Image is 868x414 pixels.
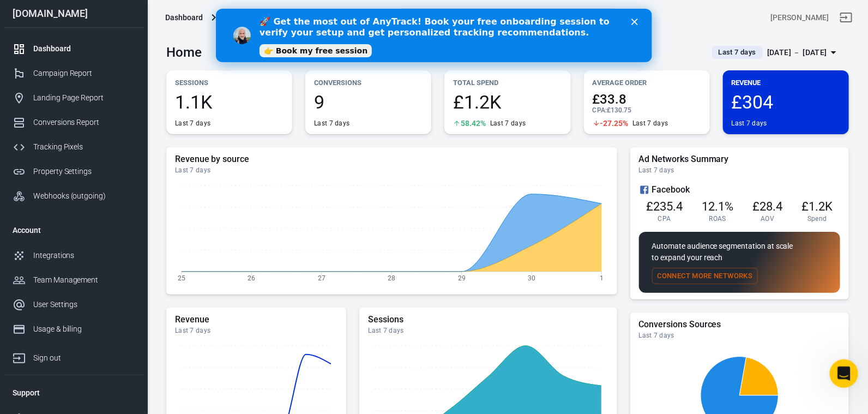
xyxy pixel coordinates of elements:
a: Usage & billing [4,317,143,341]
span: 12.1% [702,200,733,213]
div: Last 7 days [632,119,668,128]
p: Conversions [314,77,423,88]
h5: Revenue by source [175,154,608,165]
div: Dashboard [33,43,135,55]
span: -27.25% [600,119,629,127]
p: Average Order [593,77,701,88]
a: Sign out [833,4,859,31]
iframe: Intercom live chat [830,359,859,388]
div: Facebook [639,183,840,196]
h3: Home [166,45,202,60]
div: Tracking Pixels [33,141,135,153]
div: Sign out [33,352,135,364]
div: Last 7 days [175,166,608,175]
div: Webhooks (outgoing) [33,190,135,202]
p: Sessions [175,77,284,88]
div: Last 7 days [490,119,526,128]
span: £130.75 [607,106,632,114]
a: Landing Page Report [4,86,143,110]
li: Account [4,217,143,243]
span: £235.4 [646,200,683,213]
h5: Sessions [368,314,608,325]
span: £28.4 [752,200,782,213]
div: Close [415,10,426,16]
iframe: Intercom live chat banner [216,9,652,62]
a: Sign out [4,341,143,370]
a: Integrations [4,243,143,268]
a: Conversions Report [4,110,143,135]
div: Dashboard [165,12,203,23]
button: Last 7 days[DATE] － [DATE] [703,44,849,62]
p: Total Spend [453,77,562,88]
div: Last 7 days [175,119,210,128]
a: Campaign Report [4,61,143,86]
tspan: 25 [178,274,185,282]
h5: Ad Networks Summary [639,154,840,165]
span: AOV [761,214,774,223]
button: Connect More Networks [652,268,758,285]
a: Team Management [4,268,143,292]
tspan: 1 [600,274,604,282]
div: Last 7 days [732,119,767,128]
div: Last 7 days [175,326,337,335]
tspan: 27 [318,274,325,282]
a: Tracking Pixels [4,135,143,159]
div: Last 7 days [314,119,349,128]
span: ROAS [709,214,726,223]
span: CPA : [593,106,607,114]
span: Last 7 days [714,47,761,58]
div: User Settings [33,299,135,310]
div: Property Settings [33,166,135,177]
tspan: 26 [248,274,255,282]
span: CPA [658,214,671,223]
div: Last 7 days [368,326,608,335]
h5: Conversions Sources [639,319,840,330]
div: Landing Page Report [33,92,135,104]
a: Webhooks (outgoing) [4,184,143,208]
button: Find anything...⌘ + K [399,8,617,27]
div: Last 7 days [639,331,840,340]
div: [DATE] － [DATE] [767,46,827,59]
span: Spend [807,214,827,223]
div: Campaign Report [33,68,135,79]
h5: Revenue [175,314,337,325]
span: £1.2K [453,93,562,111]
a: User Settings [4,292,143,317]
a: Property Settings [4,159,143,184]
span: £304 [732,93,840,111]
button: [DOMAIN_NAME] [220,8,299,28]
a: Dashboard [4,37,143,61]
span: £1.2K [802,200,833,213]
li: Support [4,380,143,406]
tspan: 28 [388,274,395,282]
span: 9 [314,93,423,111]
span: 58.42% [461,119,486,127]
div: Last 7 days [639,166,840,175]
div: Usage & billing [33,323,135,335]
span: £33.8 [593,93,701,106]
p: Automate audience segmentation at scale to expand your reach [652,241,827,263]
div: Conversions Report [33,117,135,128]
span: 1.1K [175,93,284,111]
div: [DOMAIN_NAME] [4,9,143,19]
div: Integrations [33,250,135,261]
tspan: 30 [528,274,535,282]
div: Account id: wh3fzyA8 [771,12,829,23]
p: Revenue [732,77,840,88]
tspan: 29 [458,274,466,282]
svg: Facebook Ads [639,183,650,196]
div: Team Management [33,274,135,286]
